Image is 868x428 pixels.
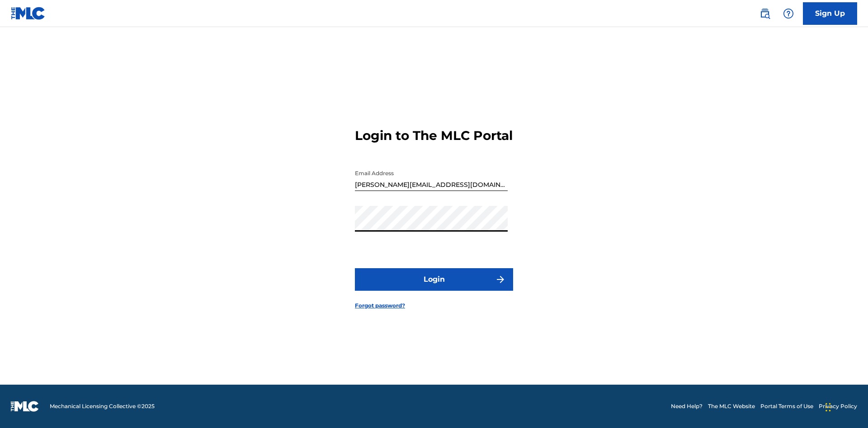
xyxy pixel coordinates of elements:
[759,8,770,19] img: search
[760,402,813,410] a: Portal Terms of Use
[50,402,155,410] span: Mechanical Licensing Collective © 2025
[11,401,39,412] img: logo
[355,302,405,310] a: Forgot password?
[803,2,857,25] a: Sign Up
[708,402,755,410] a: The MLC Website
[355,268,513,291] button: Login
[355,128,513,144] h3: Login to The MLC Portal
[819,402,857,410] a: Privacy Policy
[826,394,831,421] div: Drag
[783,8,794,19] img: help
[779,5,797,23] div: Help
[11,7,46,20] img: MLC Logo
[495,274,506,285] img: f7272a7cc735f4ea7f67.svg
[823,385,868,428] iframe: Chat Widget
[756,5,774,23] a: Public Search
[671,402,703,410] a: Need Help?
